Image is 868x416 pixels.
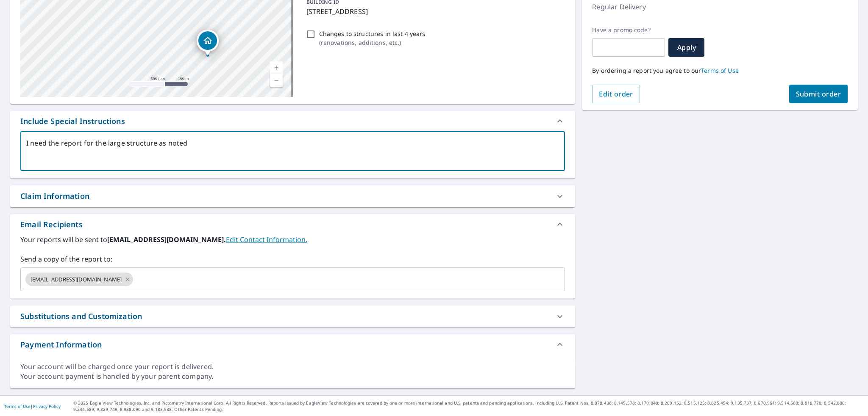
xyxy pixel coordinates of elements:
div: Your account payment is handled by your parent company. [20,372,565,381]
button: Edit order [592,85,640,103]
label: Have a promo code? [592,26,665,34]
p: Regular Delivery [592,2,645,12]
button: Apply [668,38,704,57]
p: | [4,404,61,409]
a: Terms of Use [4,403,31,409]
a: Privacy Policy [33,403,61,409]
p: By ordering a report you agree to our [592,67,848,74]
div: Include Special Instructions [10,111,575,131]
div: Dropped pin, building 1, Residential property, 604 Oak St Akron, PA 17501 [197,30,219,56]
a: Terms of Use [701,66,739,74]
label: Your reports will be sent to [20,234,565,245]
a: EditContactInfo [226,235,307,244]
b: [EMAIL_ADDRESS][DOMAIN_NAME]. [107,235,226,244]
p: [STREET_ADDRESS] [306,6,562,17]
div: Email Recipients [20,219,83,230]
p: © 2025 Eagle View Technologies, Inc. and Pictometry International Corp. All Rights Reserved. Repo... [73,400,864,413]
button: Submit order [789,85,848,103]
div: Payment Information [20,339,102,350]
div: Substitutions and Customization [20,311,142,322]
p: ( renovations, additions, etc. ) [319,38,426,47]
div: Include Special Instructions [20,116,125,127]
a: Current Level 16, Zoom In [270,61,283,74]
span: Submit order [796,89,841,99]
div: Claim Information [20,190,89,202]
p: Changes to structures in last 4 years [319,29,426,38]
textarea: I need the report for the large structure as noted [26,139,559,163]
a: Current Level 16, Zoom Out [270,74,283,87]
label: Send a copy of the report to: [20,254,565,264]
div: [EMAIL_ADDRESS][DOMAIN_NAME] [25,273,133,286]
span: Apply [675,43,698,52]
div: Email Recipients [10,214,575,234]
div: Claim Information [10,185,575,207]
div: Payment Information [10,334,575,355]
div: Your account will be charged once your report is delivered. [20,362,565,372]
span: Edit order [599,89,633,99]
div: Substitutions and Customization [10,306,575,327]
span: [EMAIL_ADDRESS][DOMAIN_NAME] [25,275,127,284]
